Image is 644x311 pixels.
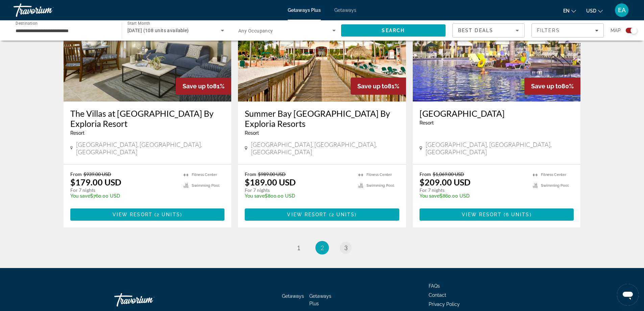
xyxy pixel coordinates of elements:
button: Filters [531,23,604,38]
a: Getaways [334,7,356,13]
span: $1,069.00 USD [433,171,464,177]
iframe: Button to launch messaging window [617,284,639,306]
span: Swimming Pool [192,183,219,188]
span: From [245,171,256,177]
span: Fitness Center [192,173,217,177]
span: View Resort [462,212,502,217]
span: Fitness Center [541,173,566,177]
a: Getaways Plus [309,293,331,306]
p: $760.00 USD [70,193,177,199]
span: From [420,171,431,177]
span: Any Occupancy [238,28,273,34]
a: Travorium [14,1,81,19]
span: 6 units [506,212,530,217]
span: Best Deals [458,28,493,33]
div: 81% [351,77,406,95]
a: Summer Bay [GEOGRAPHIC_DATA] By Exploria Resorts [245,108,399,129]
span: 1 [297,244,300,251]
a: Contact [429,292,446,298]
button: View Resort(2 units) [70,208,225,221]
button: Change language [563,6,576,16]
a: Go Home [114,290,182,310]
div: 81% [176,77,231,95]
a: Getaways [282,293,304,299]
p: $800.00 USD [245,193,352,199]
span: [DATE] (108 units available) [127,28,189,33]
span: USD [586,8,596,14]
button: Change currency [586,6,603,16]
span: Start Month [127,21,150,26]
a: Privacy Policy [429,302,460,307]
button: Search [341,24,446,37]
span: ( ) [502,212,532,217]
span: Search [382,28,405,33]
p: For 7 nights [420,187,526,193]
span: Save up to [531,83,562,90]
span: You save [245,193,265,199]
p: $189.00 USD [245,177,296,187]
span: Swimming Pool [366,183,394,188]
button: User Menu [613,3,630,17]
span: Fitness Center [366,173,392,177]
span: You save [420,193,439,199]
span: Swimming Pool [541,183,569,188]
span: You save [70,193,90,199]
span: From [70,171,82,177]
button: View Resort(6 units) [420,208,574,221]
div: 80% [524,77,580,95]
button: View Resort(2 units) [245,208,399,221]
span: View Resort [113,212,152,217]
span: Resort [245,130,259,136]
span: View Resort [287,212,327,217]
span: Resort [420,120,434,126]
span: $989.00 USD [258,171,286,177]
span: Destination [16,21,38,25]
span: [GEOGRAPHIC_DATA], [GEOGRAPHIC_DATA], [GEOGRAPHIC_DATA] [76,141,224,156]
p: $860.00 USD [420,193,526,199]
span: 2 [320,244,324,251]
nav: Pagination [64,241,581,254]
span: ( ) [152,212,182,217]
span: Map [611,26,621,35]
a: The Villas at [GEOGRAPHIC_DATA] By Exploria Resort [70,108,225,129]
a: Getaways Plus [288,7,321,13]
span: 3 [344,244,348,251]
span: Save up to [357,83,388,90]
span: [GEOGRAPHIC_DATA], [GEOGRAPHIC_DATA], [GEOGRAPHIC_DATA] [426,141,574,156]
p: $179.00 USD [70,177,121,187]
span: EA [618,7,626,14]
span: 2 units [157,212,180,217]
span: [GEOGRAPHIC_DATA], [GEOGRAPHIC_DATA], [GEOGRAPHIC_DATA] [251,141,399,156]
span: Resort [70,130,85,136]
p: For 7 nights [70,187,177,193]
p: For 7 nights [245,187,352,193]
span: ( ) [327,212,357,217]
p: $209.00 USD [420,177,471,187]
span: Save up to [183,83,213,90]
a: [GEOGRAPHIC_DATA] [420,108,574,118]
span: $939.00 USD [84,171,111,177]
a: FAQs [429,283,440,289]
span: Filters [537,28,560,33]
span: en [563,8,570,14]
input: Select destination [16,27,113,35]
mat-select: Sort by [458,26,519,35]
span: 2 units [331,212,355,217]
